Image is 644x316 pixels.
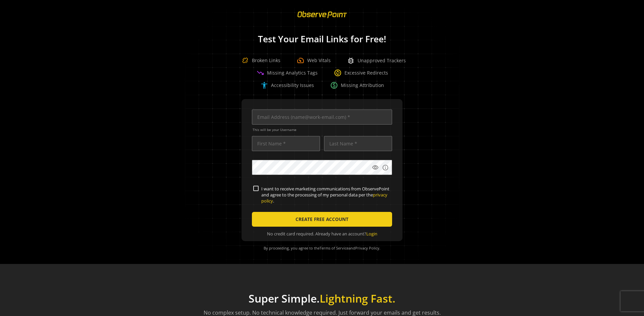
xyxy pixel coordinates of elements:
div: Excessive Redirects [334,69,388,77]
span: Lightning Fast. [320,291,395,306]
mat-icon: info [382,164,389,171]
span: bug_report [347,56,355,64]
a: ObservePoint Homepage [293,15,351,22]
span: change_circle [334,69,342,77]
button: CREATE FREE ACCOUNT [252,212,392,227]
img: Broken Link [238,54,252,67]
a: Terms of Service [320,245,348,251]
span: CREATE FREE ACCOUNT [296,213,348,225]
div: Missing Analytics Tags [256,69,318,77]
a: privacy policy [261,192,387,204]
label: I want to receive marketing communications from ObservePoint and agree to the processing of my pe... [259,186,391,204]
h1: Super Simple. [204,292,441,305]
span: paid [330,81,338,89]
div: By proceeding, you agree to the and . [250,241,394,255]
div: Unapproved Trackers [347,56,406,64]
div: Broken Links [238,54,280,67]
mat-icon: visibility [372,164,379,171]
span: accessibility [260,81,268,89]
input: Last Name * [324,136,392,151]
input: Email Address (name@work-email.com) * [252,109,392,125]
h1: Test Your Email Links for Free! [174,34,470,44]
a: Login [366,231,377,237]
input: First Name * [252,136,320,151]
div: Missing Attribution [330,81,384,89]
div: Web Vitals [297,56,331,64]
div: Accessibility Issues [260,81,314,89]
span: This will be your Username [253,127,392,132]
div: No credit card required. Already have an account? [252,231,392,237]
span: trending_down [256,69,264,77]
span: speed [297,56,305,64]
a: Privacy Policy [355,245,379,251]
